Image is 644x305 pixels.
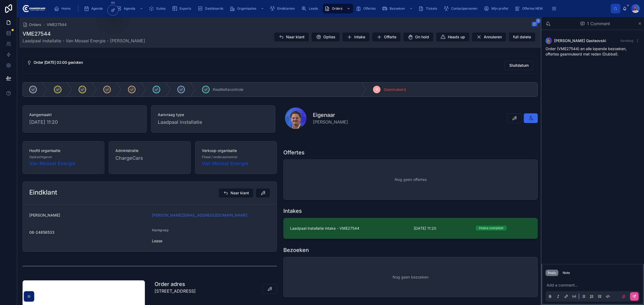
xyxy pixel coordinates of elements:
a: Agenda [82,4,114,13]
span: Organisaties [237,6,256,11]
span: On hold [415,34,429,40]
span: Sluitdatum [509,63,529,68]
span: Intake [354,34,365,40]
span: Lease [152,238,270,244]
a: Van Mossel Energie [29,160,76,167]
div: Note [563,271,570,275]
span: Mijn profiel [491,6,508,11]
button: Naar klant [218,188,254,198]
button: Sluitdatum [505,61,533,70]
span: Orders [332,6,342,11]
span: Exports [180,6,191,11]
span: Offertes NEW [522,6,543,11]
span: Verkoop organisatie [202,148,270,153]
span: Bezoeken [390,6,405,11]
a: Organisaties [228,4,267,13]
a: Eindklanten [268,4,299,13]
span: Administratie [115,148,184,153]
h1: Bezoeken [283,246,309,254]
a: Van Mossel Energie [202,160,248,167]
span: Kwaliteitscontrole [213,87,243,92]
button: Intake [342,32,370,42]
span: Nog geen offertes [395,177,427,182]
span: Leads [309,6,318,11]
a: Laadpaal installatie intake - VME27544[DATE] 11:20Intake compleet [284,218,537,239]
h1: Eigenaar [313,111,348,119]
span: Agenda [91,6,103,11]
span: [DATE] 11:20 [414,226,469,231]
span: Klantgroep [152,228,169,232]
span: Suites [156,6,166,11]
a: Home [52,4,74,13]
a: Dashboards [196,4,227,13]
div: Intake compleet [479,226,503,230]
button: Note [561,270,572,276]
a: VME27544 [47,22,67,27]
span: Offerte [384,34,396,40]
span: Laadpaal installatie [158,118,202,126]
button: Annuleren [472,32,506,42]
a: Leads [300,4,322,13]
span: Orders [29,22,41,27]
span: full delete [513,34,531,40]
span: Eindklanten [277,6,295,11]
a: Orders [323,4,353,13]
span: Filiaal / onderaannemer [202,155,238,159]
button: 1 [531,21,538,28]
a: Exports [170,4,195,13]
a: Agenda [115,4,146,13]
span: Aanvraag type [158,112,269,117]
span: Geannuleerd [384,87,406,92]
span: 9 [376,87,378,92]
span: Order (VME27544) en alle lopende bezoeken, offertes geannuleerd met reden (Dubbel). [546,46,627,56]
a: Contactpersonen [442,4,481,13]
span: ChargeCars [115,154,143,162]
span: Nog geen bezoeken [393,274,429,280]
span: 1 [536,18,541,24]
a: Tickets [417,4,441,13]
span: Opdrachtgever [29,155,52,159]
button: Offerte [372,32,401,42]
p: [STREET_ADDRESS] [155,288,196,294]
a: Offertes NEW [513,4,547,13]
span: Heads up [448,34,465,40]
h5: Order 4-9-2025 02:00 gesloten [34,61,500,64]
span: Offertes [363,6,376,11]
span: Contactpersonen [451,6,477,11]
span: Hoofd organisatie [29,148,98,153]
span: Vandaag [620,39,633,43]
span: Dashboards [205,6,223,11]
button: full delete [508,32,536,42]
span: Laadpaal installatie - Van Mossel Energie - [PERSON_NAME] [23,38,145,44]
button: Naar klant [274,32,309,42]
span: Home [61,6,71,11]
span: Naar klant [230,190,249,196]
h1: Intakes [283,207,302,215]
button: Opties [311,32,340,42]
span: [PERSON_NAME] [313,119,348,125]
span: Tickets [426,6,437,11]
button: Heads up [436,32,470,42]
span: [PERSON_NAME] Gasteovski [554,38,606,43]
a: Bezoeken [380,4,416,13]
span: Naar klant [286,34,305,40]
button: On hold [403,32,434,42]
a: Mijn profiel [482,4,512,13]
span: Agenda [124,6,135,11]
span: [DATE] 11:20 [29,118,140,126]
a: Suites [147,4,169,13]
span: Annuleren [484,34,502,40]
span: Opties [323,34,335,40]
span: [PERSON_NAME] [29,213,148,218]
span: Laadpaal installatie intake - VME27544 [290,226,407,231]
img: App logo [21,4,45,13]
span: 06-24856533 [29,230,148,235]
a: Orders [23,22,41,27]
div: scrollable content [50,3,611,14]
h2: Eindklant [29,188,57,197]
h1: VME27544 [23,30,145,38]
button: Reply [546,270,558,276]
